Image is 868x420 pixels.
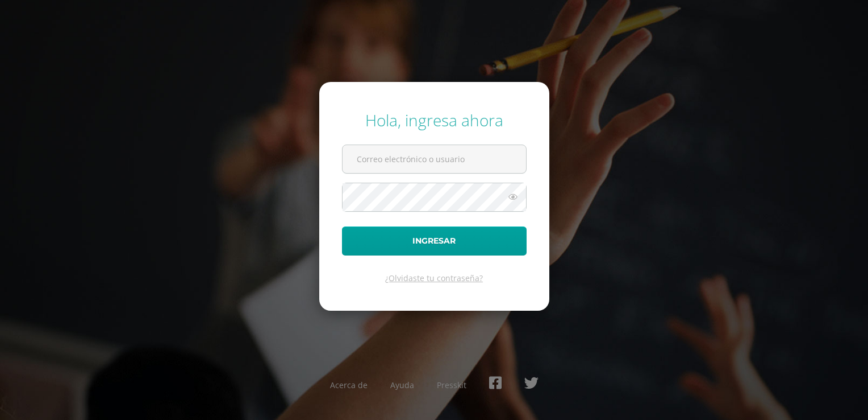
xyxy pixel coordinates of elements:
div: Hola, ingresa ahora [342,109,527,131]
a: ¿Olvidaste tu contraseña? [385,273,483,283]
button: Ingresar [342,227,527,256]
input: Correo electrónico o usuario [343,145,526,173]
a: Presskit [437,380,466,390]
a: Ayuda [390,380,414,390]
a: Acerca de [330,380,368,390]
